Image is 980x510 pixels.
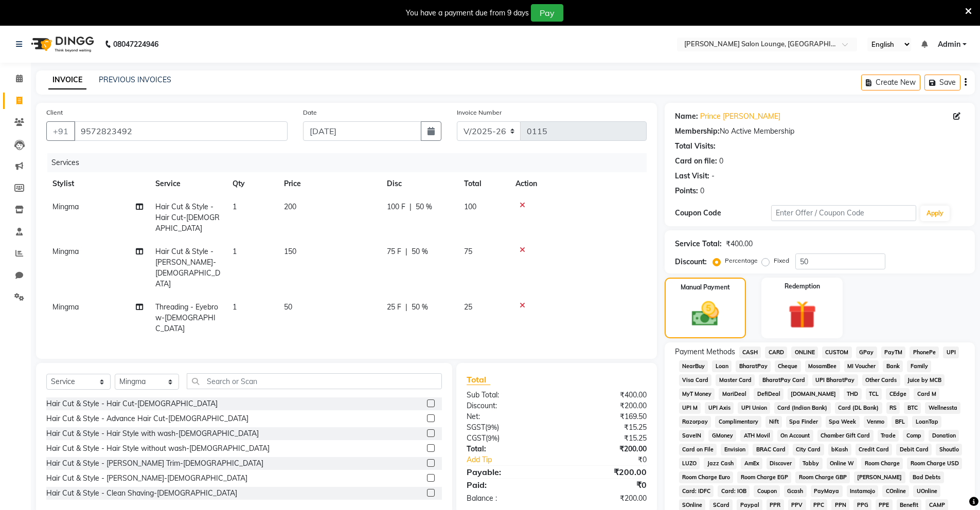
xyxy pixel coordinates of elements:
span: 50 [284,302,292,312]
div: Discount: [459,400,557,411]
input: Search by Name/Mobile/Email/Code [74,121,288,141]
span: Trade [878,430,899,442]
div: Name: [675,111,698,122]
div: Sub Total: [459,390,557,400]
span: ONLINE [791,347,818,358]
b: 08047224946 [113,30,158,59]
button: Save [924,75,960,90]
span: Jazz Cash [704,458,737,469]
th: Disc [381,172,458,195]
div: Card on file: [675,156,717,167]
th: Price [278,172,381,195]
span: Payment Methods [675,347,735,357]
span: CARD [765,347,787,358]
label: Redemption [785,282,820,291]
div: Total Visits: [675,141,716,152]
div: Hair Cut & Style - [PERSON_NAME] Trim-[DEMOGRAPHIC_DATA] [46,458,263,469]
span: | [409,202,412,212]
span: Instamojo [847,485,879,497]
label: Manual Payment [681,283,730,292]
span: Hair Cut & Style - Hair Cut-[DEMOGRAPHIC_DATA] [155,202,220,233]
span: Mingma [52,302,79,312]
div: ₹0 [557,479,654,491]
span: Card (DL Bank) [835,402,882,414]
th: Stylist [46,172,149,195]
span: PayTM [881,347,906,358]
span: 100 [464,202,476,211]
span: SGST [467,423,485,432]
div: No Active Membership [675,126,965,137]
div: Hair Cut & Style - Hair Cut-[DEMOGRAPHIC_DATA] [46,398,218,409]
button: Pay [531,4,563,22]
span: UOnline [913,485,940,497]
span: CUSTOM [822,347,852,358]
span: Room Charge Euro [679,471,734,483]
span: Card M [914,388,939,400]
span: BharatPay Card [759,374,808,386]
span: Complimentary [715,416,761,428]
span: Mingma [52,247,79,256]
span: 1 [233,302,237,312]
span: Card: IDFC [679,485,714,497]
span: Shoutlo [936,444,962,456]
span: Cheque [775,360,801,372]
div: Balance : [459,493,557,504]
span: RS [886,402,900,414]
div: ₹200.00 [557,444,654,454]
span: Bad Debts [910,471,944,483]
span: 200 [284,202,296,211]
span: Loan [712,360,732,372]
span: Venmo [864,416,888,428]
div: ₹200.00 [557,466,654,478]
span: COnline [882,485,909,497]
input: Enter Offer / Coupon Code [771,205,916,221]
span: Family [907,360,931,372]
span: On Account [777,430,813,442]
span: Total [467,374,490,385]
span: bKash [828,444,851,456]
div: ₹200.00 [557,400,654,411]
img: _gift.svg [779,297,825,332]
span: UPI BharatPay [812,374,858,386]
a: INVOICE [48,71,86,89]
img: _cash.svg [683,298,727,330]
span: BRAC Card [753,444,789,456]
div: ₹400.00 [726,239,753,249]
span: Coupon [754,485,780,497]
span: UPI Union [738,402,770,414]
span: NearBuy [679,360,708,372]
label: Date [303,108,317,117]
div: Hair Cut & Style - Advance Hair Cut-[DEMOGRAPHIC_DATA] [46,413,248,424]
span: 1 [233,202,237,211]
div: Hair Cut & Style - [PERSON_NAME]-[DEMOGRAPHIC_DATA] [46,473,247,484]
div: 0 [700,186,704,196]
th: Service [149,172,226,195]
div: You have a payment due from 9 days [406,8,529,19]
span: BTC [904,402,921,414]
div: 0 [719,156,723,167]
span: 9% [487,423,497,431]
button: Create New [861,75,920,90]
span: City Card [793,444,824,456]
span: Room Charge GBP [795,471,850,483]
span: 75 [464,247,472,256]
span: TCL [866,388,882,400]
span: Tabby [799,458,823,469]
label: Percentage [725,256,758,265]
div: ₹200.00 [557,493,654,504]
span: [DOMAIN_NAME] [788,388,840,400]
span: Spa Finder [786,416,822,428]
span: 75 F [387,246,401,257]
span: PayMaya [811,485,843,497]
span: Discover [767,458,795,469]
span: | [405,302,407,313]
div: Coupon Code [675,208,772,218]
span: LoanTap [912,416,941,428]
span: UPI M [679,402,701,414]
div: - [711,171,715,181]
div: Membership: [675,126,720,137]
div: Service Total: [675,239,722,249]
span: Debit Card [896,444,932,456]
span: [PERSON_NAME] [854,471,905,483]
label: Client [46,108,63,117]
